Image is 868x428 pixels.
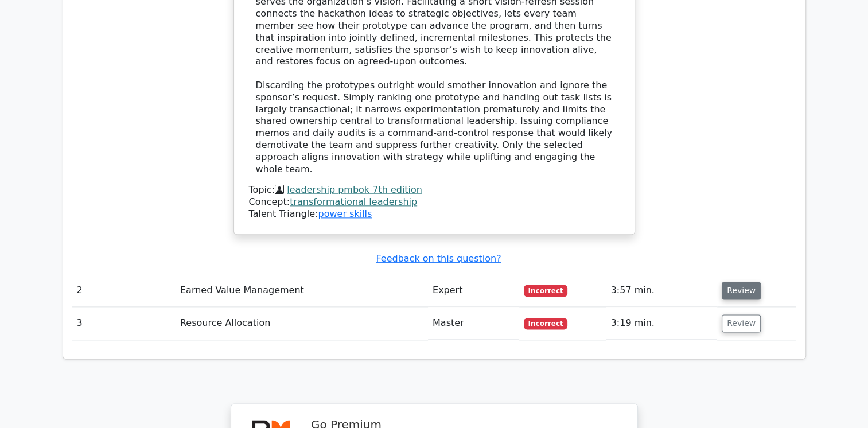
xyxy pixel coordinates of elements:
td: Expert [428,274,519,307]
td: 2 [72,274,176,307]
div: Concept: [249,196,620,208]
span: Incorrect [524,285,568,296]
span: Incorrect [524,318,568,329]
a: Feedback on this question? [376,253,501,264]
td: 3:19 min. [606,307,717,340]
a: leadership pmbok 7th edition [287,184,422,195]
td: Earned Value Management [176,274,428,307]
button: Review [722,314,761,332]
a: transformational leadership [290,196,417,207]
div: Talent Triangle: [249,184,620,220]
td: 3:57 min. [606,274,717,307]
button: Review [722,282,761,299]
td: Resource Allocation [176,307,428,340]
div: Topic: [249,184,620,196]
a: power skills [318,208,372,219]
td: Master [428,307,519,340]
td: 3 [72,307,176,340]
